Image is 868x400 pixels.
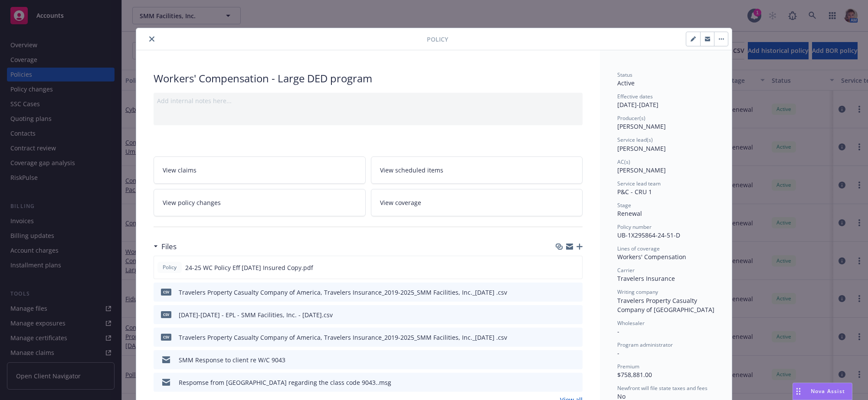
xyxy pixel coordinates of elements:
[154,156,366,184] a: View claims
[163,198,221,207] span: View policy changes
[617,274,675,283] span: Travelers Insurance
[617,93,714,109] div: [DATE] - [DATE]
[617,166,666,174] span: [PERSON_NAME]
[161,289,171,295] span: csv
[380,198,421,207] span: View coverage
[617,223,652,231] span: Policy number
[617,253,686,261] span: Workers' Compensation
[617,158,630,166] span: AC(s)
[617,384,708,392] span: Newfront will file state taxes and fees
[571,263,579,272] button: preview file
[380,166,443,175] span: View scheduled items
[557,378,564,387] button: download file
[154,241,177,252] div: Files
[179,355,285,364] div: SMM Response to client re W/C 9043
[557,355,564,364] button: download file
[617,93,653,100] span: Effective dates
[617,79,635,87] span: Active
[161,241,177,252] h3: Files
[793,383,804,400] div: Drag to move
[617,245,660,252] span: Lines of coverage
[571,310,579,319] button: preview file
[179,378,391,387] div: Respomse from [GEOGRAPHIC_DATA] regarding the class code 9043..msg
[557,310,564,319] button: download file
[617,327,619,335] span: -
[617,144,666,153] span: [PERSON_NAME]
[427,35,448,44] span: Policy
[147,34,157,44] button: close
[161,263,178,271] span: Policy
[161,311,171,318] span: csv
[617,202,631,209] span: Stage
[179,310,333,319] div: [DATE]-[DATE] - EPL - SMM Facilities, Inc. - [DATE].csv
[617,122,666,130] span: [PERSON_NAME]
[811,387,845,395] span: Nova Assist
[157,96,579,105] div: Add internal notes here...
[793,383,852,400] button: Nova Assist
[163,166,197,175] span: View claims
[617,319,645,327] span: Wholesaler
[617,363,639,370] span: Premium
[617,349,619,357] span: -
[617,188,652,196] span: P&C - CRU 1
[617,136,653,143] span: Service lead(s)
[571,378,579,387] button: preview file
[371,189,583,216] a: View coverage
[185,263,313,272] span: 24-25 WC Policy Eff [DATE] Insured Copy.pdf
[617,341,673,348] span: Program administrator
[617,296,714,314] span: Travelers Property Casualty Company of [GEOGRAPHIC_DATA]
[571,288,579,297] button: preview file
[617,71,632,78] span: Status
[154,71,583,86] div: Workers' Compensation - Large DED program
[617,180,661,187] span: Service lead team
[617,267,635,274] span: Carrier
[557,263,564,272] button: download file
[617,114,645,122] span: Producer(s)
[617,288,658,296] span: Writing company
[179,288,507,297] div: Travelers Property Casualty Company of America, Travelers Insurance_2019-2025_SMM Facilities, Inc...
[179,333,507,342] div: Travelers Property Casualty Company of America, Travelers Insurance_2019-2025_SMM Facilities, Inc...
[617,209,642,218] span: Renewal
[617,371,652,379] span: $758,881.00
[161,334,171,340] span: csv
[557,288,564,297] button: download file
[557,333,564,342] button: download file
[154,189,366,216] a: View policy changes
[617,231,680,239] span: UB-1X295864-24-51-D
[371,156,583,184] a: View scheduled items
[571,333,579,342] button: preview file
[571,355,579,364] button: preview file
